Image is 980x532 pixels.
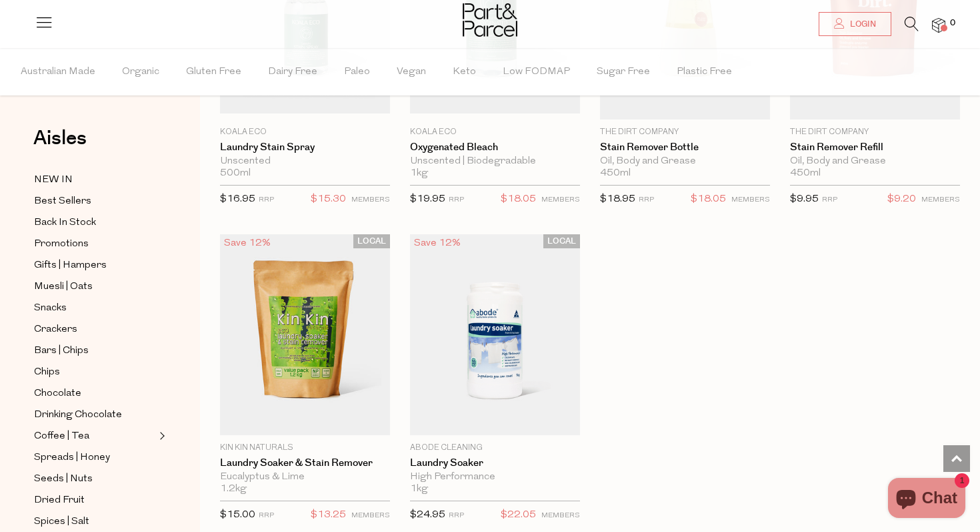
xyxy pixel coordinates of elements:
span: Back In Stock [34,215,96,231]
p: Koala Eco [220,126,390,138]
span: 1kg [410,483,428,495]
a: Oxygenated Bleach [410,142,580,154]
div: Save 12% [220,234,275,252]
small: RRP [259,512,274,519]
span: $13.25 [311,507,346,524]
a: Spreads | Honey [34,449,155,466]
span: $18.05 [691,191,726,208]
small: MEMBERS [731,196,770,204]
a: Stain Remover Refill [790,142,960,154]
span: Drinking Chocolate [34,407,122,423]
span: 0 [947,17,959,29]
p: Kin Kin Naturals [220,442,390,454]
span: $9.20 [887,191,916,208]
span: Aisles [33,123,87,153]
a: Spices | Salt [34,513,155,530]
div: Eucalyptus & Lime [220,471,390,483]
a: Promotions [34,236,155,252]
span: Crackers [34,322,77,338]
div: Oil, Body and Grease [600,156,770,168]
span: Sugar Free [597,49,650,95]
span: Keto [453,49,476,95]
a: Crackers [34,321,155,338]
span: Muesli | Oats [34,279,93,295]
span: Vegan [397,49,426,95]
span: Coffee | Tea [34,429,89,445]
a: Login [819,12,891,36]
inbox-online-store-chat: Shopify online store chat [884,478,969,521]
a: NEW IN [34,172,155,188]
span: $22.05 [501,507,536,524]
small: RRP [259,196,274,204]
small: MEMBERS [351,196,390,204]
div: Unscented [220,156,390,168]
span: $16.95 [220,194,255,204]
span: 450ml [790,168,821,180]
span: $15.00 [220,510,255,520]
button: Expand/Collapse Coffee | Tea [156,428,165,444]
a: Chocolate [34,385,155,402]
a: Seeds | Nuts [34,471,155,487]
span: Login [847,19,876,30]
span: Promotions [34,236,89,252]
small: MEMBERS [541,196,580,204]
a: Back In Stock [34,214,155,231]
span: Dairy Free [268,49,317,95]
span: 1kg [410,168,428,180]
span: $18.95 [600,194,635,204]
p: Abode Cleaning [410,442,580,454]
small: RRP [449,196,464,204]
small: RRP [449,512,464,519]
span: Low FODMAP [503,49,570,95]
small: RRP [822,196,837,204]
span: Bars | Chips [34,343,89,359]
span: Spices | Salt [34,514,89,530]
p: Koala Eco [410,126,580,138]
p: The Dirt Company [600,126,770,138]
a: Laundry Soaker & Stain Remover [220,457,390,469]
div: High Performance [410,471,580,483]
div: Unscented | Biodegradable [410,156,580,168]
span: $9.95 [790,194,819,204]
span: $15.30 [311,191,346,208]
span: LOCAL [543,234,580,248]
div: Oil, Body and Grease [790,156,960,168]
span: Gluten Free [186,49,241,95]
small: MEMBERS [921,196,960,204]
a: Coffee | Tea [34,428,155,445]
a: Laundry Soaker [410,457,580,469]
span: $18.05 [501,191,536,208]
small: MEMBERS [541,512,580,519]
span: Snacks [34,300,67,316]
span: Gifts | Hampers [34,258,107,274]
span: Chips [34,364,60,380]
span: Seeds | Nuts [34,471,93,487]
a: Chips [34,364,155,380]
span: Spreads | Honey [34,450,110,466]
span: Plastic Free [677,49,732,95]
span: LOCAL [353,234,390,248]
a: Bars | Chips [34,342,155,359]
a: Laundry Stain Spray [220,142,390,154]
span: $19.95 [410,194,445,204]
span: $24.95 [410,510,445,520]
span: 500ml [220,168,251,180]
a: Stain Remover Bottle [600,142,770,154]
span: 1.2kg [220,483,247,495]
a: Muesli | Oats [34,278,155,295]
span: 450ml [600,168,631,180]
span: Organic [122,49,159,95]
a: Best Sellers [34,193,155,210]
a: Gifts | Hampers [34,257,155,274]
span: Best Sellers [34,194,91,210]
img: Laundry Soaker & Stain Remover [220,234,390,435]
small: RRP [639,196,654,204]
span: Chocolate [34,386,81,402]
a: Snacks [34,300,155,316]
a: Dried Fruit [34,492,155,509]
div: Save 12% [410,234,465,252]
img: Part&Parcel [463,3,517,37]
span: Dried Fruit [34,493,85,509]
img: Laundry Soaker [410,234,580,435]
a: Aisles [33,128,87,162]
